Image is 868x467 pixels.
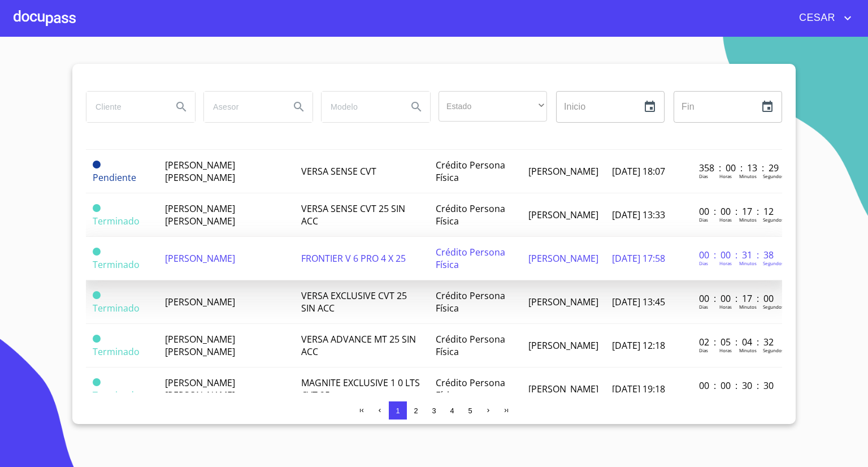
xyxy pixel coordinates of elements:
span: [DATE] 13:45 [612,296,665,308]
p: 358 : 00 : 13 : 29 [699,162,775,174]
span: [DATE] 18:07 [612,165,665,178]
p: Segundos [763,347,784,353]
span: Terminado [93,258,140,271]
p: Segundos [763,260,784,266]
p: 00 : 00 : 30 : 30 [699,379,775,392]
span: [PERSON_NAME] [PERSON_NAME] [165,159,235,184]
p: 00 : 00 : 17 : 12 [699,205,775,218]
span: Crédito Persona Física [436,202,505,227]
span: Terminado [93,215,140,227]
span: [PERSON_NAME] [165,252,235,265]
span: VERSA SENSE CVT [301,165,376,178]
button: 3 [425,401,443,420]
span: 2 [414,407,418,415]
span: Crédito Persona Física [436,377,505,401]
span: [PERSON_NAME] [528,209,598,221]
p: Horas [719,391,732,397]
span: [DATE] 13:33 [612,209,665,221]
span: Terminado [93,302,140,314]
span: CESAR [791,9,841,27]
span: [PERSON_NAME] [PERSON_NAME] [165,333,235,358]
button: account of current user [791,9,854,27]
p: Dias [699,173,708,179]
p: Segundos [763,217,784,223]
p: Horas [719,173,732,179]
input: search [204,92,281,122]
input: search [322,92,398,122]
span: 4 [450,407,454,415]
span: Terminado [93,291,101,299]
span: Terminado [93,378,101,386]
span: Crédito Persona Física [436,246,505,271]
span: [PERSON_NAME] [528,296,598,308]
span: [DATE] 17:58 [612,252,665,265]
button: 2 [407,401,425,420]
p: Dias [699,217,708,223]
span: Terminado [93,389,140,401]
p: Horas [719,304,732,310]
p: Segundos [763,304,784,310]
span: 1 [396,407,400,415]
p: Minutos [739,173,757,179]
input: search [86,92,163,122]
p: Dias [699,260,708,266]
p: Minutos [739,391,757,397]
p: 02 : 05 : 04 : 32 [699,336,775,348]
span: FRONTIER V 6 PRO 4 X 25 [301,252,406,265]
span: [PERSON_NAME] [165,296,235,308]
p: Horas [719,217,732,223]
span: Terminado [93,204,101,212]
span: [PERSON_NAME] [528,339,598,352]
p: Minutos [739,304,757,310]
span: Crédito Persona Física [436,333,505,358]
span: [PERSON_NAME] [PERSON_NAME] [165,202,235,227]
button: Search [285,93,313,120]
span: VERSA SENSE CVT 25 SIN ACC [301,202,405,227]
span: Terminado [93,345,140,358]
span: Terminado [93,335,101,343]
span: [PERSON_NAME] [PERSON_NAME] [165,377,235,401]
span: VERSA ADVANCE MT 25 SIN ACC [301,333,416,358]
span: 3 [432,407,436,415]
p: Segundos [763,391,784,397]
button: 4 [443,401,461,420]
p: 00 : 00 : 17 : 00 [699,292,775,305]
p: Minutos [739,260,757,266]
span: [PERSON_NAME] [528,165,598,178]
span: Pendiente [93,171,136,184]
span: VERSA EXCLUSIVE CVT 25 SIN ACC [301,289,407,314]
p: Horas [719,260,732,266]
p: Horas [719,347,732,353]
span: Terminado [93,248,101,256]
button: 5 [461,401,479,420]
p: Dias [699,304,708,310]
button: 1 [389,401,407,420]
p: 00 : 00 : 31 : 38 [699,249,775,261]
div: ​ [439,91,547,122]
p: Segundos [763,173,784,179]
span: [DATE] 12:18 [612,339,665,352]
span: [DATE] 19:18 [612,383,665,395]
span: MAGNITE EXCLUSIVE 1 0 LTS CVT 25 [301,377,420,401]
span: Pendiente [93,161,101,168]
span: 5 [468,407,472,415]
p: Dias [699,347,708,353]
button: Search [168,93,195,120]
span: Crédito Persona Física [436,159,505,184]
p: Minutos [739,217,757,223]
button: Search [403,93,430,120]
p: Dias [699,391,708,397]
p: Minutos [739,347,757,353]
span: Crédito Persona Física [436,289,505,314]
span: [PERSON_NAME] [528,252,598,265]
span: [PERSON_NAME] [528,383,598,395]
